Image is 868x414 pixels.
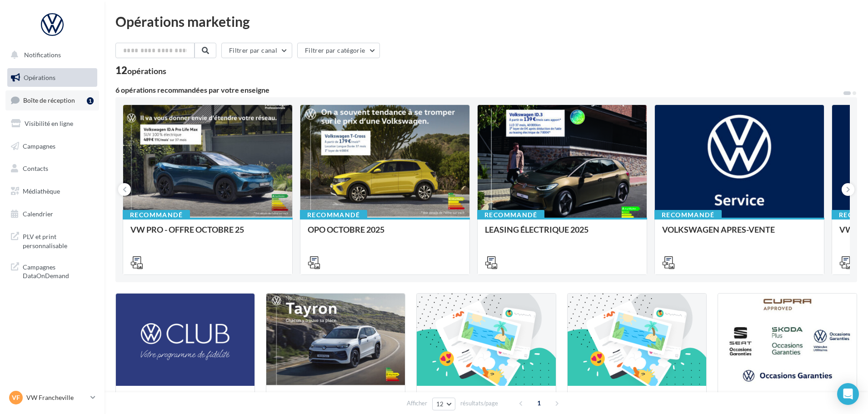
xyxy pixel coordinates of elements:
[7,389,97,406] a: VF VW Francheville
[5,45,95,65] button: Notifications
[115,65,166,75] div: 12
[460,399,498,408] span: résultats/page
[115,15,857,28] div: Opérations marketing
[407,399,427,408] span: Afficher
[221,43,292,58] button: Filtrer par canal
[432,398,455,410] button: 12
[300,210,367,220] div: Recommandé
[12,393,20,402] span: VF
[23,187,60,195] span: Médiathèque
[25,120,73,127] span: Visibilité en ligne
[436,400,444,408] span: 12
[5,137,99,156] a: Campagnes
[23,165,48,172] span: Contacts
[5,68,99,87] a: Opérations
[24,51,61,59] span: Notifications
[5,257,99,284] a: Campagnes DataOnDemand
[532,396,546,410] span: 1
[485,225,639,243] div: LEASING ÉLECTRIQUE 2025
[5,90,99,110] a: Boîte de réception1
[297,43,380,58] button: Filtrer par catégorie
[662,225,817,243] div: VOLKSWAGEN APRES-VENTE
[23,96,75,104] span: Boîte de réception
[127,67,166,75] div: opérations
[5,182,99,201] a: Médiathèque
[23,210,53,218] span: Calendrier
[115,86,843,94] div: 6 opérations recommandées par votre enseigne
[477,210,544,220] div: Recommandé
[5,227,99,254] a: PLV et print personnalisable
[26,393,87,402] p: VW Francheville
[5,159,99,178] a: Contacts
[5,114,99,133] a: Visibilité en ligne
[5,205,99,224] a: Calendrier
[24,74,55,81] span: Opérations
[23,261,94,280] span: Campagnes DataOnDemand
[654,210,722,220] div: Recommandé
[837,383,859,405] div: Open Intercom Messenger
[23,142,55,150] span: Campagnes
[123,210,190,220] div: Recommandé
[87,97,94,105] div: 1
[130,225,285,243] div: VW PRO - OFFRE OCTOBRE 25
[308,225,462,243] div: OPO OCTOBRE 2025
[23,230,94,250] span: PLV et print personnalisable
